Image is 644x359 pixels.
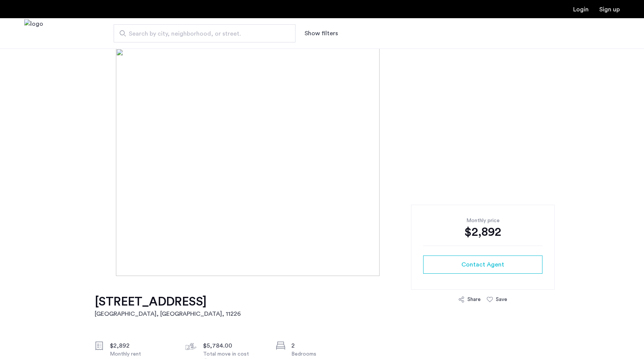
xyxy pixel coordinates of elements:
[24,19,43,48] a: Cazamio Logo
[291,350,355,358] div: Bedrooms
[24,19,43,48] img: logo
[423,217,542,224] div: Monthly price
[423,224,542,240] div: $2,892
[95,309,241,318] h2: [GEOGRAPHIC_DATA], [GEOGRAPHIC_DATA] , 11226
[95,294,241,318] a: [STREET_ADDRESS][GEOGRAPHIC_DATA], [GEOGRAPHIC_DATA], 11226
[129,29,274,38] span: Search by city, neighborhood, or street.
[461,260,504,269] span: Contact Agent
[203,341,267,350] div: $5,784.00
[496,296,507,303] div: Save
[110,350,174,358] div: Monthly rent
[305,29,338,38] button: Show or hide filters
[423,256,542,274] button: button
[599,6,620,13] a: Registration
[95,294,241,309] h1: [STREET_ADDRESS]
[291,341,355,350] div: 2
[467,296,481,303] div: Share
[116,49,528,276] img: [object%20Object]
[573,6,589,13] a: Login
[110,341,174,350] div: $2,892
[114,24,295,42] input: Apartment Search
